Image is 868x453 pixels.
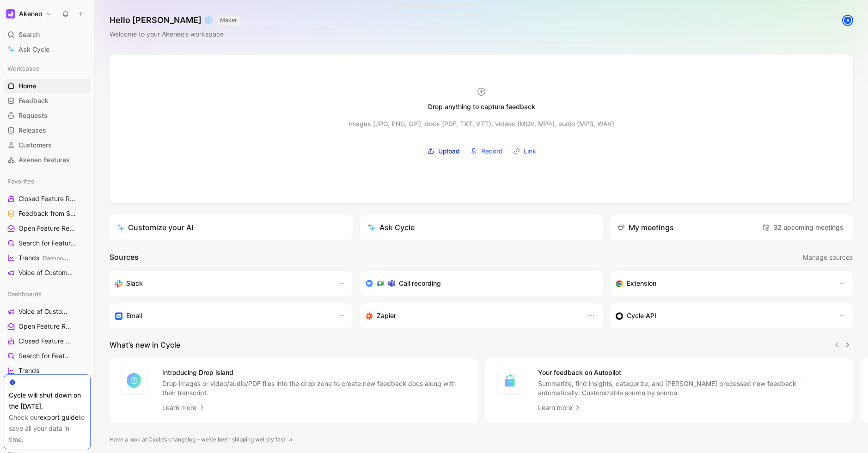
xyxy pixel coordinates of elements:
[18,253,68,263] span: Trends
[18,126,46,135] span: Releases
[843,16,852,25] div: A
[627,278,656,289] h3: Extension
[18,155,70,165] span: Akeneo Features
[18,224,76,233] span: Open Feature Requests
[538,379,843,398] p: Summarize, find insights, categorize, and [PERSON_NAME] processed new feedback - automatically. C...
[360,214,603,240] button: Ask Cycle
[7,177,34,186] span: Favorites
[115,310,329,321] div: Forward emails to your feedback inbox
[424,144,463,158] label: Upload
[617,222,674,233] div: My meetings
[4,305,91,318] a: Voice of Customers
[4,364,91,378] a: Trends
[18,194,76,204] span: Closed Feature Requests
[19,10,42,18] h1: Akeneo
[4,7,54,20] button: AkeneoAkeneo
[524,146,536,157] span: Link
[18,366,39,375] span: Trends
[18,337,73,346] span: Closed Feature Requests
[616,310,829,321] div: Sync customers & send feedback from custom sources. Get inspired by our favorite use case
[4,174,91,188] div: Favorites
[510,144,539,158] button: Link
[40,413,79,421] a: export guide
[18,268,74,278] span: Voice of Customers
[366,310,579,321] div: Capture feedback from thousands of sources with Zapier (survey results, recordings, sheets, etc).
[110,251,139,263] h2: Sources
[18,81,36,91] span: Home
[802,251,853,263] button: Manage sources
[4,349,91,363] a: Search for Feature Requests
[6,9,15,18] img: Akeneo
[18,29,40,40] span: Search
[760,220,846,235] button: 32 upcoming meetings
[4,287,91,301] div: Dashboards
[399,278,441,289] h3: Call recording
[18,351,74,361] span: Search for Feature Requests
[367,222,415,233] div: Ask Cycle
[126,310,142,321] h3: Email
[4,109,91,122] a: Requests
[428,101,535,112] div: Drop anything to capture feedback
[4,138,91,152] a: Customers
[7,64,39,73] span: Workspace
[162,367,467,378] h4: Introducing Drop island
[18,322,72,331] span: Open Feature Requests
[762,222,844,233] span: 32 upcoming meetings
[4,207,91,220] a: Feedback from Support Team
[627,310,656,321] h3: Cycle API
[4,79,91,93] a: Home
[366,278,590,289] div: Record & transcribe meetings from Zoom, Meet & Teams.
[467,144,506,158] button: Record
[18,141,52,150] span: Customers
[4,153,91,167] a: Akeneo Features
[4,236,91,250] a: Search for Feature Requests
[9,412,86,445] div: Check our to save all your data in time.
[4,28,91,42] div: Search
[110,15,240,26] h1: Hello [PERSON_NAME] ❄️
[110,29,240,40] div: Welcome to your Akeneo’s workspace
[43,255,74,262] span: Dashboards
[4,192,91,206] a: Closed Feature Requests
[348,118,614,129] div: Images (JPG, PNG, GIF), docs (PDF, TXT, VTT), videos (MOV, MP4), audio (MP3, WAV)
[4,251,91,265] a: TrendsDashboards
[217,16,240,25] button: MAKER
[4,266,91,280] a: Voice of Customers
[18,111,48,120] span: Requests
[18,239,77,248] span: Search for Feature Requests
[4,221,91,235] a: Open Feature Requests
[18,96,49,105] span: Feedback
[4,123,91,137] a: Releases
[9,390,86,412] div: Cycle will shut down on the [DATE].
[110,435,293,444] a: Have a look at Cycle’s changelog – we’ve been shipping weirdly fast
[162,379,467,398] p: Drop images or video/audio/PDF files into the drop zone to create new feedback docs along with th...
[4,319,91,333] a: Open Feature Requests
[4,334,91,348] a: Closed Feature Requests
[115,278,329,289] div: Sync your customers, send feedback and get updates in Slack
[4,43,91,56] a: Ask Cycle
[7,289,42,299] span: Dashboards
[616,278,829,289] div: Capture feedback from anywhere on the web
[117,222,193,233] div: Customize your AI
[110,214,353,240] a: Customize your AI
[110,339,180,350] h2: What’s new in Cycle
[377,310,396,321] h3: Zapier
[538,367,843,378] h4: Your feedback on Autopilot
[162,402,206,413] a: Learn more
[538,402,581,413] a: Learn more
[481,146,503,157] span: Record
[4,287,91,422] div: DashboardsVoice of CustomersOpen Feature RequestsClosed Feature RequestsSearch for Feature Reques...
[18,209,78,219] span: Feedback from Support Team
[4,61,91,75] div: Workspace
[18,44,49,55] span: Ask Cycle
[126,278,143,289] h3: Slack
[4,94,91,108] a: Feedback
[18,307,69,316] span: Voice of Customers
[803,252,853,263] span: Manage sources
